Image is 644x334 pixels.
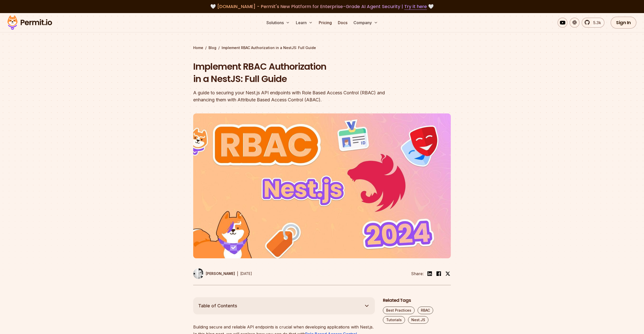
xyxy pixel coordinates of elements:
button: Solutions [264,18,292,28]
div: A guide to securing your Nest.js API endpoints with Role Based Access Control (RBAC) and enhancin... [193,89,386,103]
a: [PERSON_NAME] [193,268,235,279]
a: Try it here [404,3,427,10]
span: 5.3k [590,20,601,26]
div: 🤍 🤍 [12,3,632,10]
a: Nest.JS [408,316,428,324]
button: Learn [294,18,315,28]
div: | [237,271,238,277]
img: linkedin [427,271,433,277]
img: Filip Grebowski [193,268,204,279]
h2: Related Tags [383,297,451,304]
img: twitter [445,271,450,276]
a: 5.3k [582,18,605,28]
img: facebook [436,271,442,277]
img: Permit logo [5,14,54,31]
a: Docs [336,18,349,28]
button: Company [351,18,380,28]
a: Tutorials [383,316,405,324]
span: [DOMAIN_NAME] - Permit's New Platform for Enterprise-Grade AI Agent Security | [217,3,427,10]
time: [DATE] [240,271,252,276]
a: RBAC [418,307,433,314]
h1: Implement RBAC Authorization in a NestJS: Full Guide [193,60,386,85]
img: Implement RBAC Authorization in a NestJS: Full Guide [193,113,451,258]
span: Table of Contents [198,302,237,309]
div: / / [193,45,451,50]
button: Table of Contents [193,297,375,314]
p: [PERSON_NAME] [206,271,235,276]
a: Blog [209,45,216,50]
a: Sign In [611,17,636,29]
a: Best Practices [383,307,415,314]
a: Pricing [317,18,334,28]
li: Share: [411,271,424,277]
a: Home [193,45,203,50]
